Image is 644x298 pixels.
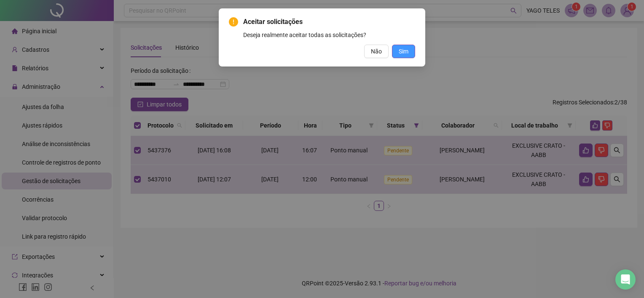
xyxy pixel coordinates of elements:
span: Não [371,47,382,56]
div: Deseja realmente aceitar todas as solicitações? [243,30,415,40]
span: Aceitar solicitações [243,17,415,27]
button: Sim [392,45,415,58]
span: exclamation-circle [229,17,238,27]
div: Open Intercom Messenger [615,269,636,290]
button: Não [364,45,389,58]
span: Sim [399,47,408,56]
